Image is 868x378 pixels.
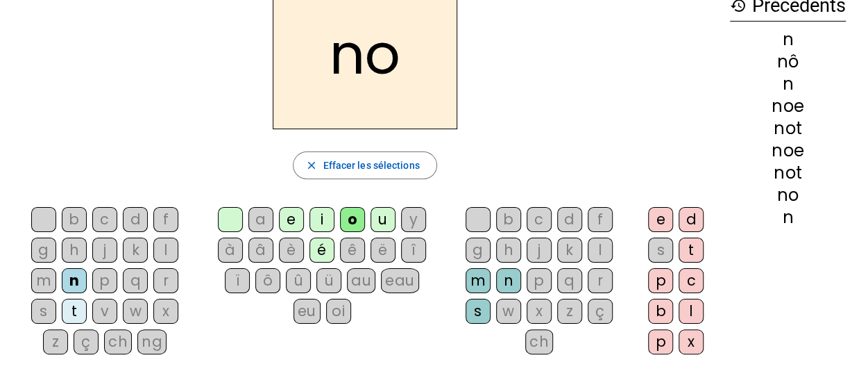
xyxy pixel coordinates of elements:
[730,209,846,226] div: n
[730,187,846,204] div: no
[309,207,334,232] div: i
[279,207,304,232] div: e
[225,268,250,293] div: ï
[305,159,317,172] mat-icon: close
[588,207,613,232] div: f
[153,299,178,324] div: x
[62,299,87,324] div: t
[730,98,846,115] div: noe
[371,238,395,263] div: ë
[92,299,117,324] div: v
[466,299,491,324] div: s
[588,238,613,263] div: l
[401,238,426,263] div: î
[31,268,56,293] div: m
[648,299,673,324] div: b
[648,268,673,293] div: p
[496,207,521,232] div: b
[527,207,552,232] div: c
[730,165,846,181] div: not
[92,238,117,263] div: j
[340,207,365,232] div: o
[679,207,704,232] div: d
[31,299,56,324] div: s
[496,299,521,324] div: w
[557,238,582,263] div: k
[557,207,582,232] div: d
[588,268,613,293] div: r
[153,207,178,232] div: f
[326,299,351,324] div: oi
[62,268,87,293] div: n
[557,299,582,324] div: z
[248,238,273,263] div: â
[286,268,311,293] div: û
[123,268,148,293] div: q
[153,238,178,263] div: l
[123,238,148,263] div: k
[153,268,178,293] div: r
[401,207,426,232] div: y
[730,142,846,159] div: noe
[74,329,99,354] div: ç
[525,329,553,354] div: ch
[123,207,148,232] div: d
[730,76,846,92] div: n
[92,268,117,293] div: p
[466,238,491,263] div: g
[679,268,704,293] div: c
[293,299,321,324] div: eu
[496,238,521,263] div: h
[648,329,673,354] div: p
[340,238,365,263] div: ê
[371,207,395,232] div: u
[496,268,521,293] div: n
[730,31,846,48] div: n
[679,299,704,324] div: l
[527,238,552,263] div: j
[279,238,304,263] div: è
[679,329,704,354] div: x
[62,238,87,263] div: h
[527,299,552,324] div: x
[730,54,846,70] div: nô
[557,268,582,293] div: q
[43,329,68,354] div: z
[527,268,552,293] div: p
[92,207,117,232] div: c
[648,207,673,232] div: e
[648,238,673,263] div: s
[31,238,56,263] div: g
[248,207,273,232] div: a
[679,238,704,263] div: t
[588,299,613,324] div: ç
[466,268,491,293] div: m
[730,120,846,137] div: not
[293,151,436,179] button: Effacer les sélections
[104,329,132,354] div: ch
[137,329,167,354] div: ng
[62,207,87,232] div: b
[218,238,243,263] div: à
[381,268,419,293] div: eau
[309,238,334,263] div: é
[255,268,280,293] div: ô
[347,268,375,293] div: au
[323,157,419,174] span: Effacer les sélections
[123,299,148,324] div: w
[316,268,341,293] div: ü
